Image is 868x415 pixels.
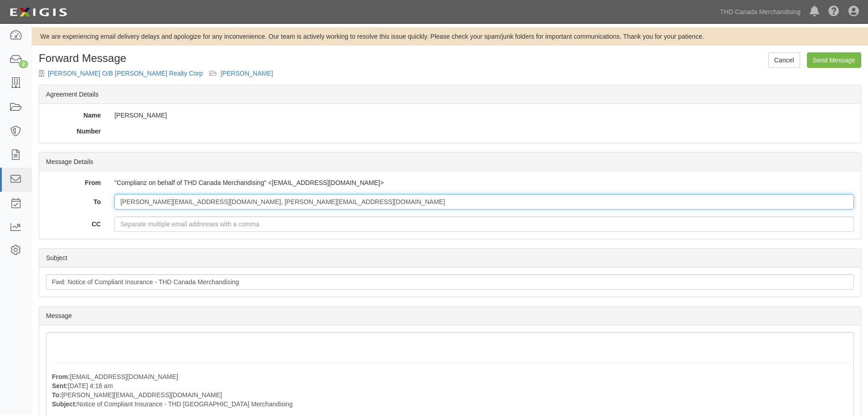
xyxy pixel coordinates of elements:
[768,52,800,68] a: Cancel
[39,307,861,325] div: Message
[83,112,101,119] strong: Name
[48,70,203,77] a: [PERSON_NAME] O/B [PERSON_NAME] Realty Corp
[52,373,70,380] strong: From:
[221,70,273,77] a: [PERSON_NAME]
[39,194,108,206] label: To
[108,178,861,187] div: "Complianz on behalf of THD Canada Merchandising" <[EMAIL_ADDRESS][DOMAIN_NAME]>
[52,400,77,408] strong: Subject:
[39,249,861,267] div: Subject
[52,382,68,389] strong: Sent:
[715,3,805,21] a: THD Canada Merchandising
[52,372,848,409] p: [EMAIL_ADDRESS][DOMAIN_NAME] [DATE] 4:16 am [PERSON_NAME][EMAIL_ADDRESS][DOMAIN_NAME] Notice of C...
[114,194,854,210] input: Separate multiple email addresses with a comma
[39,52,861,64] h1: Forward Message
[39,216,108,229] label: CC
[108,111,861,120] div: [PERSON_NAME]
[7,4,70,20] img: logo-5460c22ac91f19d4615b14bd174203de0afe785f0fc80cf4dbbc73dc1793850b.png
[828,6,839,17] i: Help Center - Complianz
[807,52,861,68] input: Send Message
[19,60,28,68] div: 2
[39,85,861,104] div: Agreement Details
[52,391,62,399] strong: To:
[85,179,101,186] strong: From
[32,32,868,41] div: We are experiencing email delivery delays and apologize for any inconvenience. Our team is active...
[114,216,854,232] input: Separate multiple email addresses with a comma
[77,128,101,135] strong: Number
[39,153,861,171] div: Message Details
